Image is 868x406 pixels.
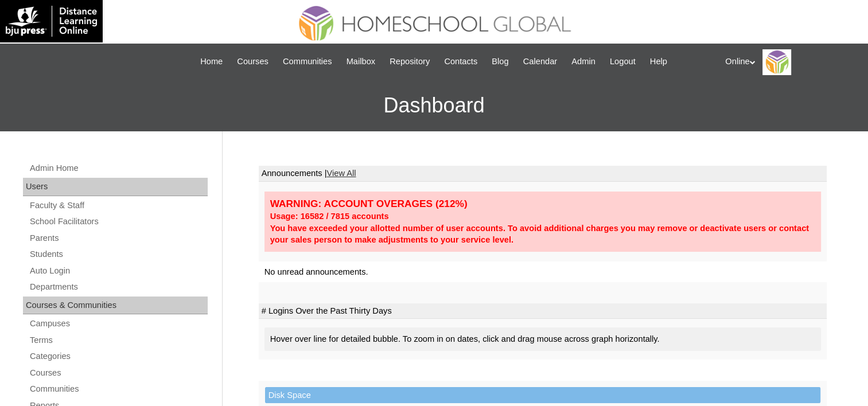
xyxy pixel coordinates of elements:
[200,55,223,68] span: Home
[384,55,435,68] a: Repository
[347,55,376,68] span: Mailbox
[29,214,208,229] a: School Facilitators
[29,280,208,294] a: Departments
[23,178,208,196] div: Users
[265,387,820,404] td: Disk Space
[571,55,595,68] span: Admin
[29,264,208,278] a: Auto Login
[644,55,673,68] a: Help
[23,296,208,315] div: Courses & Communities
[762,49,791,75] img: Online Academy
[29,231,208,245] a: Parents
[259,261,827,283] td: No unread announcements.
[277,55,338,68] a: Communities
[486,55,514,68] a: Blog
[517,55,563,68] a: Calendar
[259,166,827,182] td: Announcements |
[444,55,477,68] span: Contacts
[29,382,208,396] a: Communities
[231,55,274,68] a: Courses
[29,247,208,261] a: Students
[270,212,389,221] strong: Usage: 16582 / 7815 accounts
[194,55,228,68] a: Home
[438,55,483,68] a: Contacts
[283,55,332,68] span: Communities
[610,55,636,68] span: Logout
[237,55,268,68] span: Courses
[29,333,208,348] a: Terms
[725,49,857,75] div: Online
[270,197,815,210] div: WARNING: ACCOUNT OVERAGES (212%)
[492,55,508,68] span: Blog
[259,303,827,319] td: # Logins Over the Past Thirty Days
[6,80,862,131] h3: Dashboard
[29,317,208,331] a: Campuses
[29,366,208,380] a: Courses
[326,169,356,178] a: View All
[341,55,382,68] a: Mailbox
[566,55,601,68] a: Admin
[604,55,641,68] a: Logout
[523,55,557,68] span: Calendar
[264,327,821,351] div: Hover over line for detailed bubble. To zoom in on dates, click and drag mouse across graph horiz...
[270,222,815,246] div: You have exceeded your allotted number of user accounts. To avoid additional charges you may remo...
[650,55,667,68] span: Help
[29,161,208,175] a: Admin Home
[29,349,208,364] a: Categories
[29,198,208,213] a: Faculty & Staff
[390,55,430,68] span: Repository
[6,6,97,37] img: logo-white.png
